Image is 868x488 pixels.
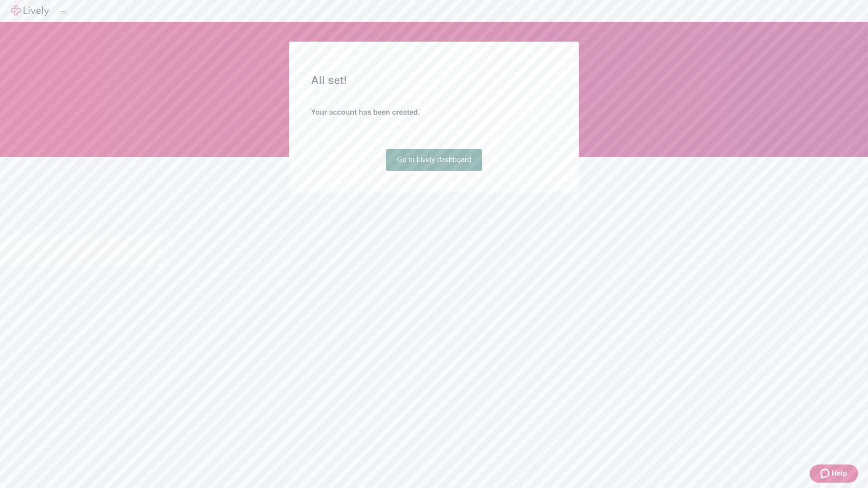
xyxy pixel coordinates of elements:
[810,465,858,483] button: Zendesk support iconHelp
[386,149,482,171] a: Go to Lively dashboard
[11,5,49,16] img: Lively
[821,468,831,479] svg: Zendesk support icon
[831,468,847,479] span: Help
[60,11,67,14] button: Log out
[311,72,557,89] h2: All set!
[311,107,557,118] h4: Your account has been created.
